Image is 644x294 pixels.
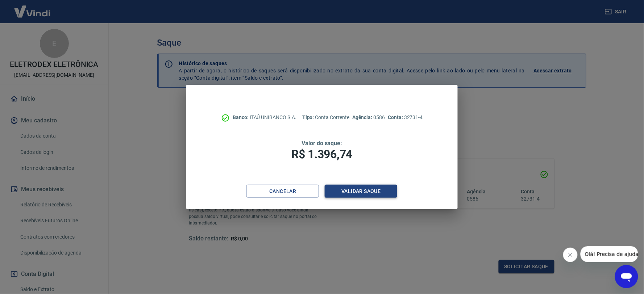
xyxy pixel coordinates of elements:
[581,246,638,262] iframe: Mensagem da empresa
[233,114,250,120] span: Banco:
[352,114,374,120] span: Agência:
[246,185,319,198] button: Cancelar
[615,265,638,288] iframe: Botão para abrir a janela de mensagens
[563,248,578,262] iframe: Fechar mensagem
[388,114,423,121] p: 32731-4
[302,114,315,120] span: Tipo:
[325,185,397,198] button: Validar saque
[388,114,404,120] span: Conta:
[302,140,342,147] span: Valor do saque:
[291,147,352,161] span: R$ 1.396,74
[302,114,349,121] p: Conta Corrente
[352,114,385,121] p: 0586
[4,5,61,11] span: Olá! Precisa de ajuda?
[233,114,296,121] p: ITAÚ UNIBANCO S.A.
